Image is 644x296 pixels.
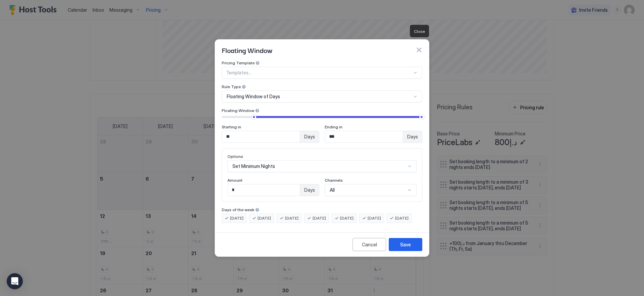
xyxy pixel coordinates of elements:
[414,29,425,34] span: Close
[400,241,411,248] div: Save
[232,163,275,169] span: Set Minimum Nights
[353,238,386,251] button: Cancel
[368,215,381,221] span: [DATE]
[395,215,409,221] span: [DATE]
[304,134,315,140] span: Days
[222,45,272,55] span: Floating Window
[227,154,243,159] span: Options
[325,178,343,183] span: Channels
[362,241,377,248] div: Cancel
[227,94,280,100] span: Floating Window of Days
[313,215,326,221] span: [DATE]
[340,215,354,221] span: [DATE]
[258,215,271,221] span: [DATE]
[222,84,241,89] span: Rule Type
[222,131,300,142] input: Input Field
[407,134,418,140] span: Days
[7,273,23,289] div: Open Intercom Messenger
[222,108,254,113] span: Floating Window
[227,178,243,183] span: Amount
[325,124,342,129] span: Ending in
[222,207,254,212] span: Days of the week
[222,124,241,129] span: Starting in
[222,60,255,65] span: Pricing Template
[230,215,244,221] span: [DATE]
[325,131,403,142] input: Input Field
[228,184,300,196] input: Input Field
[389,238,422,251] button: Save
[330,187,335,193] span: All
[285,215,299,221] span: [DATE]
[304,187,315,193] span: Days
